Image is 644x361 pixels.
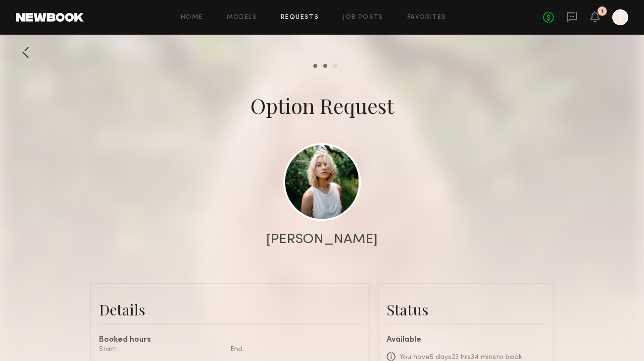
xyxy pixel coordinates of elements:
div: Booked hours [99,336,361,344]
a: T [612,9,628,25]
div: Available [387,336,545,344]
div: Details [99,300,361,319]
a: Favorites [407,14,446,21]
div: End: [230,344,354,355]
a: Models [227,14,257,21]
a: Home [181,14,203,21]
a: Job Posts [343,14,384,21]
div: Status [387,300,545,319]
div: [PERSON_NAME] [266,233,378,247]
a: Requests [281,14,319,21]
div: 1 [601,9,603,14]
div: Option Request [250,92,394,119]
div: Start: [99,344,223,355]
